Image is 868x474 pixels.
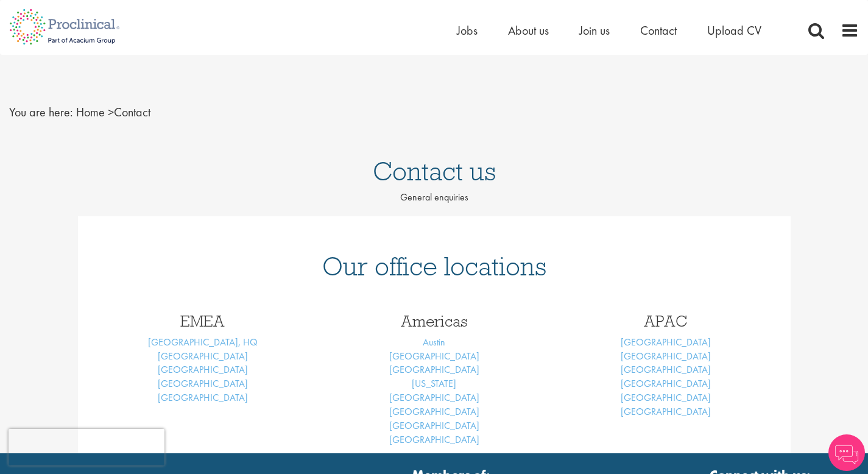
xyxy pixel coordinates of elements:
[389,350,479,363] a: [GEOGRAPHIC_DATA]
[148,336,258,348] a: [GEOGRAPHIC_DATA], HQ
[707,23,761,38] a: Upload CV
[96,253,772,280] h1: Our office locations
[579,23,610,38] a: Join us
[389,405,479,418] a: [GEOGRAPHIC_DATA]
[158,391,248,404] a: [GEOGRAPHIC_DATA]
[621,391,711,404] a: [GEOGRAPHIC_DATA]
[158,363,248,376] a: [GEOGRAPHIC_DATA]
[621,336,711,348] a: [GEOGRAPHIC_DATA]
[389,363,479,376] a: [GEOGRAPHIC_DATA]
[389,433,479,446] a: [GEOGRAPHIC_DATA]
[76,104,150,120] span: Contact
[389,419,479,432] a: [GEOGRAPHIC_DATA]
[76,104,105,120] a: breadcrumb link to Home
[640,23,677,38] a: Contact
[621,363,711,376] a: [GEOGRAPHIC_DATA]
[621,377,711,390] a: [GEOGRAPHIC_DATA]
[559,313,772,329] h3: APAC
[158,350,248,363] a: [GEOGRAPHIC_DATA]
[508,23,549,38] a: About us
[412,377,456,390] a: [US_STATE]
[423,336,445,348] a: Austin
[108,104,114,120] span: >
[389,391,479,404] a: [GEOGRAPHIC_DATA]
[457,23,478,38] a: Jobs
[9,429,164,465] iframe: reCAPTCHA
[621,350,711,363] a: [GEOGRAPHIC_DATA]
[621,405,711,418] a: [GEOGRAPHIC_DATA]
[828,434,865,471] img: Chatbot
[158,377,248,390] a: [GEOGRAPHIC_DATA]
[96,313,309,329] h3: EMEA
[328,313,541,329] h3: Americas
[9,104,73,120] span: You are here:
